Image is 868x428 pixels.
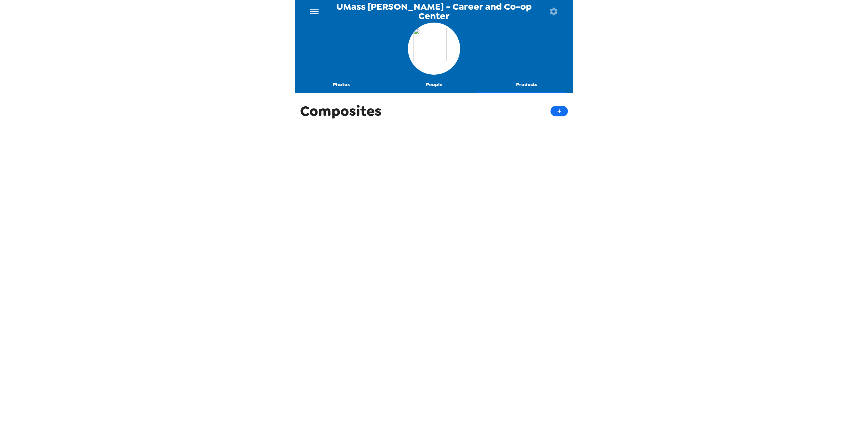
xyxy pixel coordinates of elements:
[325,2,542,20] span: UMass [PERSON_NAME] - Career and Co-op Center
[413,28,455,69] img: org logo
[295,76,388,93] button: Photos
[388,76,481,93] button: People
[300,102,381,120] span: Composites
[480,76,573,93] button: Products
[550,106,568,116] button: +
